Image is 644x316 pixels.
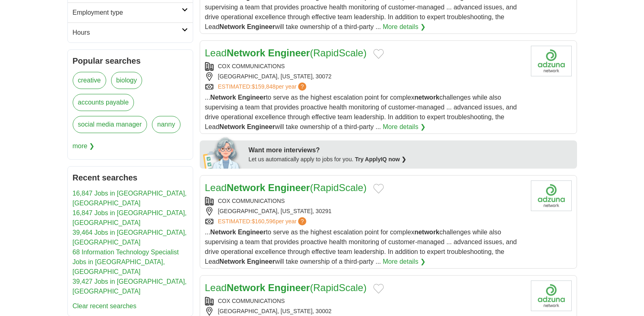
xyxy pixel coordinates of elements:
a: Try ApplyIQ now ❯ [355,156,406,162]
h2: Popular searches [73,55,188,67]
strong: Network [219,23,245,30]
span: $159,848 [252,83,275,90]
img: Company logo [531,180,572,211]
a: LeadNetwork Engineer(RapidScale) [205,282,367,293]
div: COX COMMUNICATIONS [205,297,524,305]
a: More details ❯ [383,257,426,267]
strong: network [414,94,439,101]
a: ESTIMATED:$160,596per year? [218,217,308,226]
img: Company logo [531,46,572,76]
strong: Network [227,282,265,293]
a: Hours [68,22,193,42]
h2: Hours [73,28,182,38]
span: $160,596 [252,218,275,225]
strong: Network [210,94,236,101]
strong: Engineer [238,229,265,236]
a: More details ❯ [383,122,426,132]
a: 39,427 Jobs in [GEOGRAPHIC_DATA], [GEOGRAPHIC_DATA] [73,278,187,295]
div: COX COMMUNICATIONS [205,197,524,205]
a: 16,847 Jobs in [GEOGRAPHIC_DATA], [GEOGRAPHIC_DATA] [73,190,187,207]
strong: Engineer [247,23,275,30]
a: biology [111,72,143,89]
div: [GEOGRAPHIC_DATA], [US_STATE], 30072 [205,72,524,81]
div: [GEOGRAPHIC_DATA], [US_STATE], 30002 [205,307,524,316]
button: Add to favorite jobs [373,284,384,294]
strong: network [414,229,439,236]
button: Add to favorite jobs [373,49,384,59]
strong: Network [227,47,265,58]
span: ? [298,217,306,225]
a: More details ❯ [383,22,426,32]
div: COX COMMUNICATIONS [205,62,524,71]
a: 39,464 Jobs in [GEOGRAPHIC_DATA], [GEOGRAPHIC_DATA] [73,229,187,246]
strong: Engineer [268,47,310,58]
strong: Engineer [238,94,265,101]
a: Employment type [68,2,193,22]
div: Let us automatically apply to jobs for you. [249,155,572,164]
strong: Network [227,182,265,193]
h2: Recent searches [73,171,188,184]
strong: Engineer [268,182,310,193]
a: ESTIMATED:$159,848per year? [218,82,308,91]
a: accounts payable [73,94,134,111]
a: LeadNetwork Engineer(RapidScale) [205,182,367,193]
h2: Employment type [73,8,182,18]
strong: Engineer [247,258,275,265]
img: Company logo [531,280,572,311]
a: creative [73,72,106,89]
a: 68 Information Technology Specialist Jobs in [GEOGRAPHIC_DATA], [GEOGRAPHIC_DATA] [73,249,179,275]
div: Want more interviews? [249,145,572,155]
span: ? [298,82,306,91]
span: ... to serve as the highest escalation point for complex challenges while also supervising a team... [205,94,517,130]
img: apply-iq-scientist.png [203,136,243,169]
a: nanny [152,116,180,133]
div: [GEOGRAPHIC_DATA], [US_STATE], 30291 [205,207,524,216]
span: more ❯ [73,138,95,154]
a: LeadNetwork Engineer(RapidScale) [205,47,367,58]
strong: Network [219,123,245,130]
a: social media manager [73,116,147,133]
strong: Network [219,258,245,265]
strong: Network [210,229,236,236]
a: Clear recent searches [73,303,137,309]
span: ... to serve as the highest escalation point for complex challenges while also supervising a team... [205,229,517,265]
strong: Engineer [247,123,275,130]
strong: Engineer [268,282,310,293]
a: 16,847 Jobs in [GEOGRAPHIC_DATA], [GEOGRAPHIC_DATA] [73,209,187,226]
button: Add to favorite jobs [373,184,384,194]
